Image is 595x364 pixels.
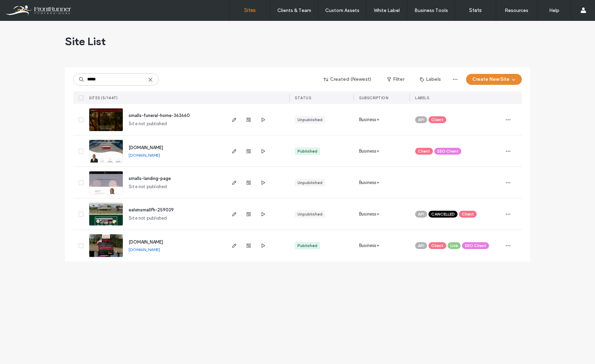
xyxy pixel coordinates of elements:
button: Labels [414,74,447,85]
button: Filter [380,74,411,85]
span: Business+ [359,179,379,186]
span: SUBSCRIPTION [359,95,388,100]
span: SEO Client [465,243,486,249]
span: Site List [65,35,106,48]
label: Help [549,8,559,13]
span: Business+ [359,211,379,218]
div: Unpublished [297,117,322,123]
span: API [418,243,424,249]
span: LABELS [415,95,429,100]
span: Client [431,117,444,123]
a: [DOMAIN_NAME] [129,247,160,252]
div: Published [297,148,317,154]
span: API [418,117,424,123]
label: Business Tools [414,8,448,13]
span: STATUS [295,95,311,100]
a: smalls-landing-page [129,176,171,181]
button: Create New Site [466,74,522,85]
label: Sites [244,7,256,13]
div: Published [297,243,317,249]
span: Business+ [359,116,379,123]
label: Stats [469,7,482,13]
label: Resources [505,8,528,13]
div: Unpublished [297,180,322,186]
a: [DOMAIN_NAME] [129,239,163,245]
span: Client [462,211,474,217]
label: Custom Assets [325,8,359,13]
a: smalls-funeral-home-363660 [129,113,190,118]
span: Site not published [129,215,167,222]
span: SITES (5/1447) [89,95,118,100]
span: Client [418,148,430,154]
span: SEO Client [437,148,459,154]
label: Clients & Team [277,8,311,13]
span: CANCELLED [431,211,455,217]
span: Site not published [129,183,167,190]
div: Unpublished [297,211,322,217]
span: Client [431,243,444,249]
label: White Label [374,8,400,13]
span: Help [15,5,29,11]
span: Live [450,243,458,249]
span: API [418,211,424,217]
a: ealvinsmallfh-259039 [129,207,174,212]
span: Site not published [129,120,167,127]
span: Business+ [359,148,379,155]
a: [DOMAIN_NAME] [129,145,163,150]
button: Created (Newest) [318,74,378,85]
span: Business+ [359,242,379,249]
a: [DOMAIN_NAME] [129,153,160,158]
